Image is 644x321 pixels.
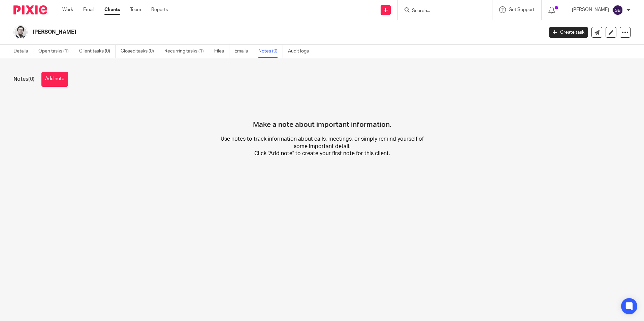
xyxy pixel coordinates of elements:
[41,72,68,87] button: Add note
[509,7,535,12] span: Get Support
[28,76,35,82] span: (0)
[13,45,33,58] a: Details
[549,27,588,38] a: Create task
[253,97,391,129] h4: Make a note about important information.
[288,45,314,58] a: Audit logs
[83,6,94,13] a: Email
[33,29,438,36] h2: [PERSON_NAME]
[612,5,623,15] img: svg%3E
[13,76,35,83] h1: Notes
[572,6,609,13] p: [PERSON_NAME]
[104,6,120,13] a: Clients
[62,6,73,13] a: Work
[219,136,425,157] p: Use notes to track information about calls, meetings, or simply remind yourself of some important...
[164,45,209,58] a: Recurring tasks (1)
[214,45,229,58] a: Files
[13,5,47,14] img: Pixie
[234,45,253,58] a: Emails
[38,45,74,58] a: Open tasks (1)
[258,45,283,58] a: Notes (0)
[79,45,116,58] a: Client tasks (0)
[411,8,472,14] input: Search
[121,45,159,58] a: Closed tasks (0)
[130,6,141,13] a: Team
[13,25,28,39] img: Linkedin%20profile%20pic.jpg
[151,6,168,13] a: Reports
